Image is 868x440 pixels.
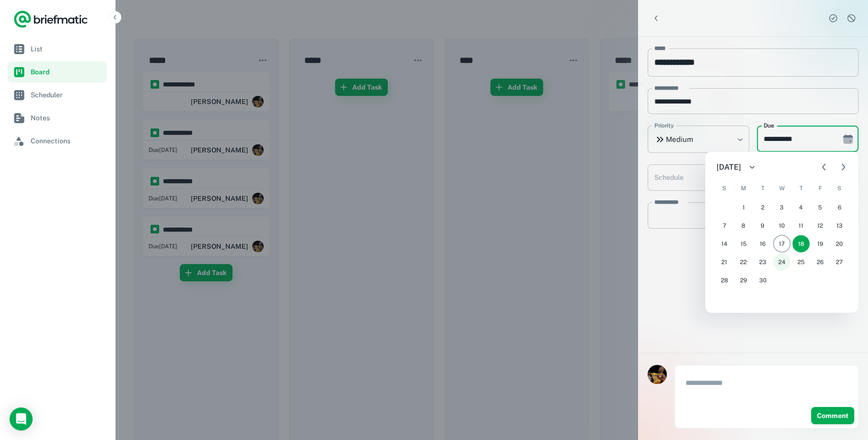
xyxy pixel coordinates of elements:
label: Priority [654,121,674,130]
button: 25 [792,254,810,271]
button: 20 [831,235,848,253]
button: 23 [754,254,771,271]
button: 30 [754,272,771,289]
span: List [31,44,103,54]
a: Scheduler [8,84,107,105]
button: 18 [792,235,810,253]
span: Thursday [792,179,810,198]
div: [DATE] [717,162,741,173]
button: Dismiss task [844,11,858,25]
button: 16 [754,235,771,253]
div: scrollable content [638,37,868,353]
button: 10 [773,217,790,234]
button: calendar view is open, switch to year view [744,159,760,175]
button: 6 [831,199,848,216]
button: Back [648,10,665,27]
button: 28 [716,272,733,289]
button: 7 [716,217,733,234]
button: 9 [754,217,771,234]
label: Due [764,121,774,130]
a: Logo [13,10,88,29]
span: Wednesday [773,179,790,198]
button: 11 [792,217,810,234]
div: Medium [648,126,749,153]
span: Notes [31,113,103,123]
button: 21 [716,254,733,271]
button: Comment [811,407,854,424]
span: Monday [735,179,752,198]
a: Connections [8,130,107,151]
a: Board [8,61,107,82]
span: Tuesday [754,179,771,198]
button: 3 [773,199,790,216]
img: SAPTARSHI DAS [648,365,667,384]
button: 13 [831,217,848,234]
button: 5 [811,199,829,216]
div: Load Chat [10,407,33,430]
button: Previous month [814,158,833,177]
button: 12 [811,217,829,234]
button: Choose date, selected date is Sep 18, 2025 [838,129,857,149]
button: Next month [833,158,853,177]
button: 19 [811,235,829,253]
button: 29 [735,272,752,289]
span: Friday [811,179,829,198]
span: Board [31,67,103,77]
button: 24 [773,254,790,271]
a: List [8,38,107,59]
button: Complete task [826,11,840,25]
button: 4 [792,199,810,216]
span: Connections [31,136,103,146]
span: Scheduler [31,90,103,100]
button: 2 [754,199,771,216]
button: 27 [831,254,848,271]
button: 8 [735,217,752,234]
span: Saturday [831,179,848,198]
button: 15 [735,235,752,253]
button: 1 [735,199,752,216]
button: 22 [735,254,752,271]
button: 26 [811,254,829,271]
a: Notes [8,107,107,128]
span: Sunday [716,179,733,198]
button: 14 [716,235,733,253]
button: 17 [773,235,790,253]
